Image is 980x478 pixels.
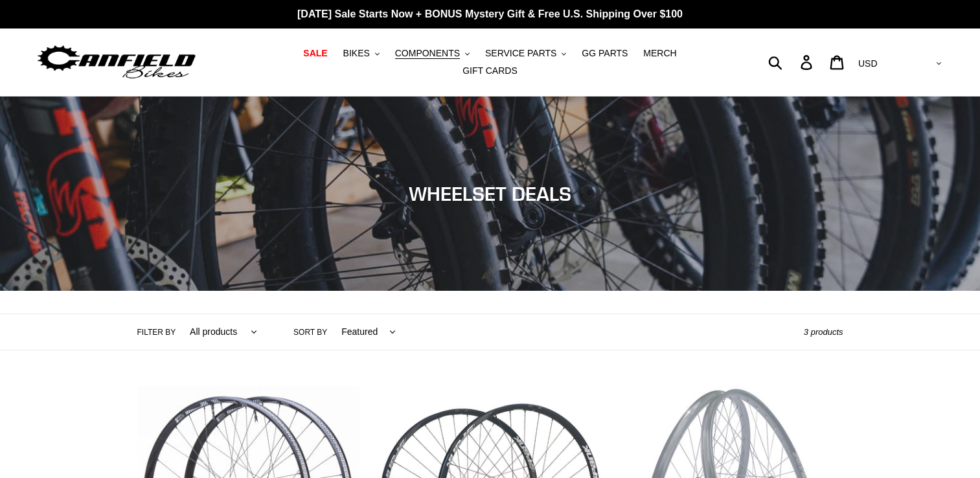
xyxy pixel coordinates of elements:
[804,327,843,337] span: 3 products
[775,48,808,76] input: Search
[485,48,556,59] span: SERVICE PARTS
[479,45,573,62] button: SERVICE PARTS
[389,45,476,62] button: COMPONENTS
[575,45,634,62] a: GG PARTS
[293,326,327,338] label: Sort by
[337,45,386,62] button: BIKES
[643,48,676,59] span: MERCH
[395,48,460,59] span: COMPONENTS
[582,48,628,59] span: GG PARTS
[637,45,683,62] a: MERCH
[36,42,198,83] img: Canfield Bikes
[409,182,571,205] span: WHEELSET DEALS
[297,45,334,62] a: SALE
[462,65,518,76] span: GIFT CARDS
[456,62,524,80] a: GIFT CARDS
[303,48,327,59] span: SALE
[137,326,176,338] label: Filter by
[343,48,370,59] span: BIKES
